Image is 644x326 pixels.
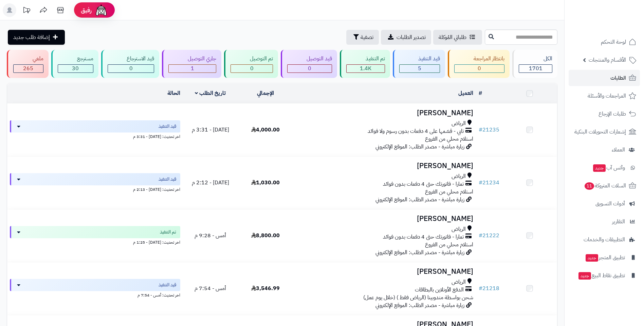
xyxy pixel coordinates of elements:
span: جديد [593,164,606,172]
span: إضافة طلب جديد [13,33,50,41]
a: العميل [458,89,473,97]
a: # [479,89,482,97]
span: زيارة مباشرة - مصدر الطلب: الموقع الإلكتروني [375,301,464,309]
span: 4,000.00 [251,126,280,134]
a: المراجعات والأسئلة [569,88,640,104]
div: 0 [288,65,332,73]
img: ai-face.png [94,3,108,17]
span: أمس - 9:28 م [195,231,226,240]
span: أدوات التسويق [595,199,625,208]
span: 1,030.00 [251,179,280,187]
span: الرياض [452,120,466,127]
span: # [479,179,482,187]
a: #21234 [479,179,499,187]
span: زيارة مباشرة - مصدر الطلب: الموقع الإلكتروني [375,196,464,204]
a: تم التوصيل 0 [223,50,279,78]
a: قيد التنفيذ 5 [391,50,447,78]
div: اخر تحديث: [DATE] - 3:31 م [10,133,180,140]
div: تم التوصيل [231,55,273,63]
span: الرياض [452,225,466,233]
span: [DATE] - 2:12 م [192,179,229,187]
span: استلام محلي من الفروع [425,241,473,249]
span: 1 [191,64,194,73]
span: المراجعات والأسئلة [588,91,626,101]
span: 265 [23,64,33,73]
div: 30 [58,65,93,73]
span: تطبيق المتجر [585,253,625,262]
a: السلات المتروكة11 [569,178,640,194]
div: قيد التوصيل [287,55,332,63]
span: 1701 [529,64,542,73]
span: العملاء [612,145,625,155]
a: الطلبات [569,70,640,86]
span: تمارا - فاتورتك حتى 4 دفعات بدون فوائد [383,180,464,188]
a: طلبات الإرجاع [569,106,640,122]
span: [DATE] - 3:31 م [192,126,229,134]
span: طلباتي المُوكلة [439,33,466,41]
div: جاري التوصيل [168,55,216,63]
span: أمس - 7:54 م [195,284,226,292]
div: 265 [14,65,43,73]
a: ملغي 265 [5,50,50,78]
span: زيارة مباشرة - مصدر الطلب: الموقع الإلكتروني [375,143,464,151]
span: قيد التنفيذ [159,282,176,288]
span: 11 [585,182,594,190]
span: جديد [586,254,598,262]
a: لوحة التحكم [569,34,640,50]
span: 30 [72,64,79,73]
a: تم التنفيذ 1.4K [338,50,391,78]
span: تصدير الطلبات [397,33,426,41]
div: تم التنفيذ [346,55,385,63]
h3: [PERSON_NAME] [296,268,473,276]
div: اخر تحديث: [DATE] - 2:13 م [10,185,180,192]
div: 0 [455,65,504,73]
div: 0 [108,65,154,73]
a: أدوات التسويق [569,196,640,212]
a: تصدير الطلبات [381,30,431,45]
a: التطبيقات والخدمات [569,231,640,248]
span: استلام محلي من الفروع [425,135,473,143]
span: طلبات الإرجاع [599,109,626,119]
div: ملغي [13,55,43,63]
a: الكل1701 [511,50,559,78]
span: تابي - قسّمها على 4 دفعات بدون رسوم ولا فوائد [368,127,464,135]
a: وآتس آبجديد [569,160,640,176]
a: العملاء [569,142,640,158]
button: تصفية [346,30,379,45]
a: بانتظار المراجعة 0 [446,50,511,78]
span: # [479,284,482,292]
div: مسترجع [58,55,93,63]
a: طلباتي المُوكلة [433,30,482,45]
span: 0 [308,64,311,73]
span: # [479,231,482,240]
a: #21235 [479,126,499,134]
h3: [PERSON_NAME] [296,109,473,117]
span: الرياض [452,278,466,286]
span: استلام محلي من الفروع [425,188,473,196]
div: 1 [169,65,216,73]
span: جديد [578,272,591,280]
span: رفيق [81,6,92,14]
a: إشعارات التحويلات البنكية [569,124,640,140]
span: تطبيق نقاط البيع [578,271,625,280]
span: 1.4K [360,64,371,73]
span: تمارا - فاتورتك حتى 4 دفعات بدون فوائد [383,233,464,241]
span: إشعارات التحويلات البنكية [574,127,626,137]
a: تحديثات المنصة [18,3,35,19]
span: 3,546.99 [251,284,280,292]
div: قيد التنفيذ [399,55,440,63]
span: لوحة التحكم [601,37,626,47]
div: 5 [400,65,440,73]
span: شحن بواسطة مندوبينا (الرياض فقط ) (خلال يوم عمل) [363,293,473,302]
a: تطبيق نقاط البيعجديد [569,267,640,284]
a: #21218 [479,284,499,292]
h3: [PERSON_NAME] [296,215,473,223]
a: جاري التوصيل 1 [161,50,223,78]
span: الرياض [452,172,466,180]
span: الأقسام والمنتجات [589,55,626,65]
span: 0 [250,64,254,73]
a: قيد الاسترجاع 0 [100,50,161,78]
h3: [PERSON_NAME] [296,162,473,170]
a: #21222 [479,231,499,240]
div: بانتظار المراجعة [454,55,504,63]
